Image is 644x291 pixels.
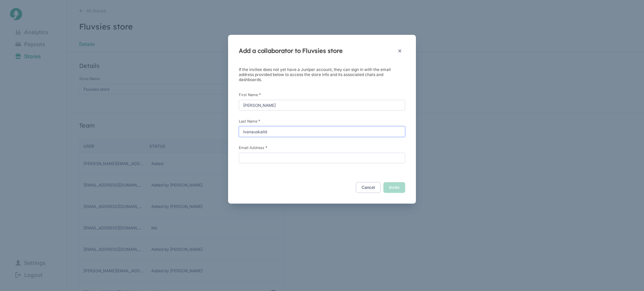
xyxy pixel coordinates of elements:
[239,67,405,82] p: If the invitee does not yet have a Juniper account, they can sign in with the email address provi...
[239,119,405,124] label: Last Name
[356,182,381,193] button: Cancel
[239,145,405,150] label: Email Address
[239,92,405,97] label: First Name
[265,145,267,150] span: This field is required.
[258,119,260,124] span: This field is required.
[259,92,261,97] span: This field is required.
[239,47,394,55] h4: Add a collaborator to Fluvsies store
